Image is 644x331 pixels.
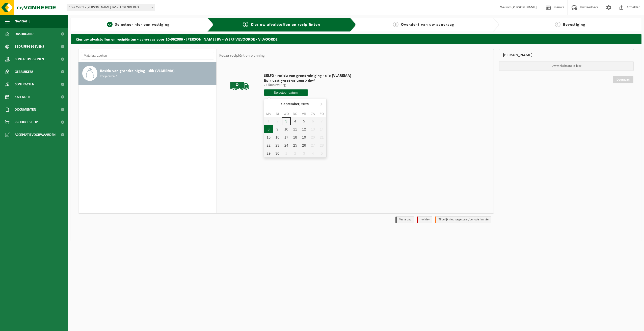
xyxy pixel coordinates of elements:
[555,22,560,27] span: 4
[300,125,308,133] div: 12
[115,23,170,27] span: Selecteer hier een vestiging
[217,49,267,62] div: Keuze recipiënt en planning
[100,74,118,79] span: Recipiënten: 1
[15,78,34,91] span: Contracten
[291,149,300,157] div: 2
[291,133,300,141] div: 18
[264,89,308,96] input: Selecteer datum
[71,34,641,44] h2: Kies uw afvalstoffen en recipiënten - aanvraag voor 10-962086 - [PERSON_NAME] BV - WERF VILVOORDE...
[435,216,491,223] li: Tijdelijk niet toegestaan/période limitée
[15,53,44,65] span: Contactpersonen
[282,111,291,116] div: wo
[264,111,273,116] div: ma
[15,15,30,28] span: Navigatie
[264,78,351,83] span: Bulk vast groot volume > 6m³
[15,128,56,141] span: Acceptatievoorwaarden
[264,141,273,149] div: 22
[512,6,537,9] strong: [PERSON_NAME]
[499,49,634,61] div: [PERSON_NAME]
[499,61,634,71] p: Uw winkelmand is leeg
[301,102,309,106] i: 2025
[300,117,308,125] div: 5
[264,133,273,141] div: 15
[308,111,317,116] div: za
[613,76,633,83] a: Doorgaan
[15,91,30,103] span: Kalender
[78,62,217,85] button: Residu van grondreiniging - slib (VLAREMA) Recipiënten: 1
[15,103,36,116] span: Documenten
[393,22,398,27] span: 3
[282,149,291,157] div: 1
[291,111,300,116] div: do
[279,100,311,108] div: September,
[401,23,454,27] span: Overzicht van uw aanvraag
[100,68,175,74] span: Residu van grondreiniging - slib (VLAREMA)
[264,125,273,133] div: 8
[73,22,203,28] a: 1Selecteer hier een vestiging
[282,141,291,149] div: 24
[282,133,291,141] div: 17
[67,4,155,11] span: 10-775861 - YVES MAES BV - TESSENDERLO
[300,133,308,141] div: 19
[300,149,308,157] div: 3
[264,73,351,78] span: SELFD - residu van grondreiniging - slib (VLAREMA)
[15,40,44,53] span: Bedrijfsgegevens
[15,65,34,78] span: Gebruikers
[273,149,282,157] div: 30
[243,22,248,27] span: 2
[107,22,113,27] span: 1
[563,23,585,27] span: Bevestiging
[264,149,273,157] div: 29
[300,111,308,116] div: vr
[251,23,320,27] span: Kies uw afvalstoffen en recipiënten
[282,125,291,133] div: 10
[15,28,34,40] span: Dashboard
[417,216,432,223] li: Holiday
[300,141,308,149] div: 26
[273,125,282,133] div: 9
[317,111,326,116] div: zo
[264,83,351,87] p: Zelfaanlevering
[395,216,414,223] li: Vaste dag
[67,4,155,11] span: 10-775861 - YVES MAES BV - TESSENDERLO
[291,141,300,149] div: 25
[273,141,282,149] div: 23
[291,125,300,133] div: 11
[273,111,282,116] div: di
[81,52,214,59] input: Materiaal zoeken
[282,117,291,125] div: 3
[273,133,282,141] div: 16
[291,117,300,125] div: 4
[15,116,38,128] span: Product Shop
